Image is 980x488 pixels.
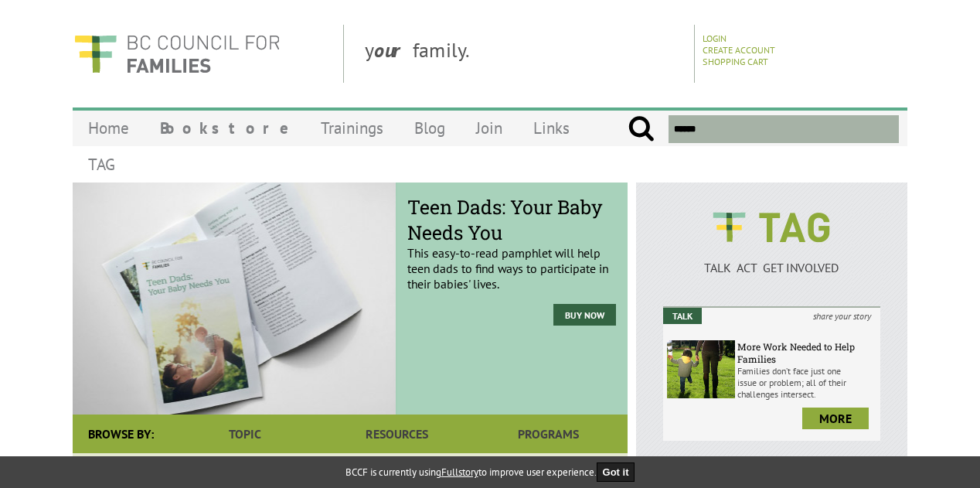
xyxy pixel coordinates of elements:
img: BC Council for FAMILIES [73,25,281,83]
em: Talk [663,308,702,324]
a: Fullstory [441,466,478,479]
img: BCCF's TAG Logo [702,198,841,257]
p: This easy-to-read pamphlet will help teen dads to find ways to participate in their babies' lives. [407,206,616,292]
a: TALK ACT GET INVOLVED [663,244,880,275]
a: Shopping Cart [703,56,768,67]
a: Create Account [703,44,775,56]
input: Submit [628,115,655,143]
a: Login [703,32,726,44]
span: Teen Dads: Your Baby Needs You [407,194,616,245]
a: Resources [321,415,472,453]
a: Bookstore [145,110,305,146]
a: Home [73,110,145,146]
p: Families don’t face just one issue or problem; all of their challenges intersect. [737,365,876,400]
a: Blog [399,110,461,146]
a: TAG [73,146,131,183]
a: Topic [169,415,321,453]
a: Join [461,110,518,146]
h6: More Work Needed to Help Families [737,340,876,365]
i: share your story [804,308,880,324]
div: Browse By: [73,415,169,453]
button: Got it [597,462,635,482]
a: Trainings [305,110,399,146]
strong: our [374,37,413,63]
div: y family. [352,25,695,83]
a: Buy Now [553,304,616,326]
p: TALK ACT GET INVOLVED [663,260,880,275]
a: more [802,408,869,429]
a: Programs [473,415,624,453]
a: Links [518,110,585,146]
